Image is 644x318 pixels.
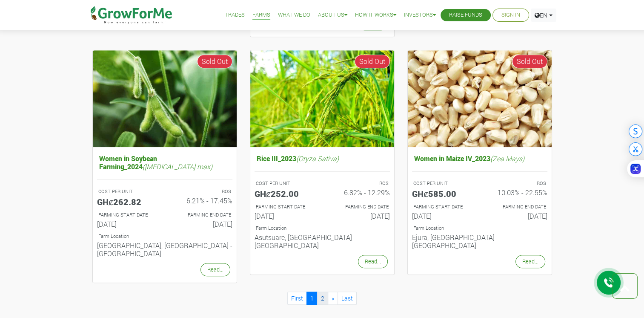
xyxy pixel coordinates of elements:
p: ROS [487,180,546,187]
h6: [DATE] [486,212,547,220]
a: Trades [225,11,245,20]
span: Sold Out [197,55,232,68]
a: How it Works [355,11,396,20]
h6: [DATE] [329,212,390,220]
a: Read... [515,255,545,268]
a: Raise Funds [449,11,482,20]
h6: [DATE] [97,220,158,228]
img: growforme image [93,50,237,147]
p: FARMING START DATE [256,203,315,211]
p: FARMING END DATE [487,203,546,211]
span: Sold Out [355,55,390,68]
p: FARMING START DATE [413,203,472,211]
nav: Page Navigation [92,292,552,305]
h6: 6.21% - 17.45% [171,197,232,205]
p: FARMING END DATE [330,203,389,211]
h5: Rice III_2023 [255,152,390,165]
a: Last [338,292,357,305]
p: Location of Farm [256,225,389,232]
p: COST PER UNIT [256,180,315,187]
a: Read... [200,263,230,276]
a: About Us [318,11,347,20]
h5: GHȼ252.00 [255,188,316,199]
p: COST PER UNIT [413,180,472,187]
i: (Oryza Sativa) [296,154,339,163]
i: ([MEDICAL_DATA] max) [143,162,212,171]
h6: 10.03% - 22.55% [486,188,547,197]
h5: Women in Soybean Farming_2024 [97,152,232,173]
h6: [DATE] [171,220,232,228]
a: EN [531,9,556,22]
h6: Ejura, [GEOGRAPHIC_DATA] - [GEOGRAPHIC_DATA] [412,233,547,249]
a: Sign In [501,11,520,20]
p: ROS [330,180,389,187]
h5: Women in Maize IV_2023 [412,152,547,165]
h6: [DATE] [255,212,316,220]
p: FARMING END DATE [172,211,231,219]
span: » [332,294,334,302]
p: Location of Farm [413,225,546,232]
span: Sold Out [512,55,547,68]
h6: 6.82% - 12.29% [329,188,390,197]
img: growforme image [408,50,552,147]
img: growforme image [250,50,394,147]
h6: [GEOGRAPHIC_DATA], [GEOGRAPHIC_DATA] - [GEOGRAPHIC_DATA] [97,241,232,257]
p: COST PER UNIT [98,188,157,195]
p: FARMING START DATE [98,211,157,219]
a: 1 [306,292,318,305]
a: First [287,292,307,305]
a: Read... [358,255,388,268]
h6: [DATE] [412,212,473,220]
h5: GHȼ262.82 [97,197,158,207]
p: ROS [172,188,231,195]
h6: Asutsuare, [GEOGRAPHIC_DATA] - [GEOGRAPHIC_DATA] [255,233,390,249]
a: Farms [252,11,270,20]
h5: GHȼ585.00 [412,188,473,199]
p: Location of Farm [98,233,231,240]
a: What We Do [278,11,310,20]
a: 2 [317,292,328,305]
i: (Zea Mays) [490,154,524,163]
a: Investors [404,11,436,20]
